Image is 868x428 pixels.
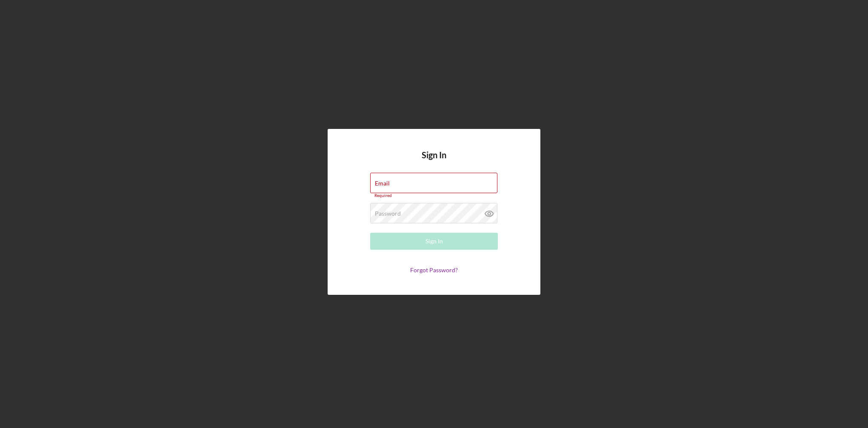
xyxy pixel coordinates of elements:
a: Forgot Password? [410,266,458,274]
label: Password [375,210,401,217]
div: Required [370,193,498,198]
button: Sign In [370,233,498,250]
h4: Sign In [422,150,446,173]
label: Email [375,180,390,187]
div: Sign In [425,233,443,250]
